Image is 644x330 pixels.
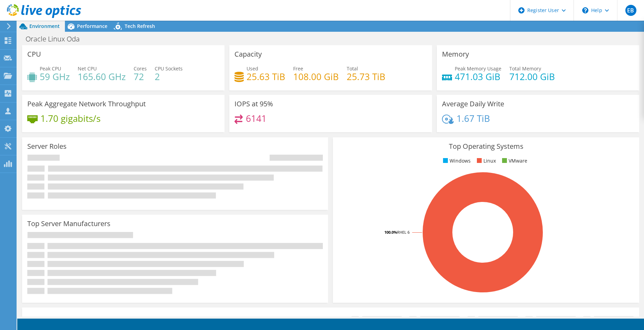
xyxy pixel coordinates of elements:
[155,73,183,80] h4: 2
[455,65,501,72] span: Peak Memory Usage
[247,73,285,80] h4: 25.63 TiB
[27,143,67,150] h3: Server Roles
[27,50,41,58] h3: CPU
[155,65,183,72] span: CPU Sockets
[441,157,471,165] li: Windows
[78,65,97,72] span: Net CPU
[455,73,501,80] h4: 471.03 GiB
[625,5,636,16] span: EB
[40,65,61,72] span: Peak CPU
[397,230,410,235] tspan: RHEL 6
[234,50,262,58] h3: Capacity
[125,23,155,29] span: Tech Refresh
[78,73,126,80] h4: 165.60 GHz
[134,65,147,72] span: Cores
[442,100,504,108] h3: Average Daily Write
[40,115,100,122] h4: 1.70 gigabits/s
[293,65,303,72] span: Free
[234,100,273,108] h3: IOPS at 95%
[509,65,541,72] span: Total Memory
[134,73,147,80] h4: 72
[475,157,496,165] li: Linux
[442,50,469,58] h3: Memory
[347,73,385,80] h4: 25.73 TiB
[456,115,490,122] h4: 1.67 TiB
[347,65,358,72] span: Total
[27,220,110,227] h3: Top Server Manufacturers
[384,230,397,235] tspan: 100.0%
[247,65,258,72] span: Used
[509,73,555,80] h4: 712.00 GiB
[338,143,634,150] h3: Top Operating Systems
[27,100,146,108] h3: Peak Aggregate Network Throughput
[29,23,60,29] span: Environment
[582,7,588,13] svg: \n
[77,23,107,29] span: Performance
[40,73,70,80] h4: 59 GHz
[22,35,90,43] h1: Oracle Linux Oda
[246,115,267,122] h4: 6141
[293,73,339,80] h4: 108.00 GiB
[500,157,527,165] li: VMware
